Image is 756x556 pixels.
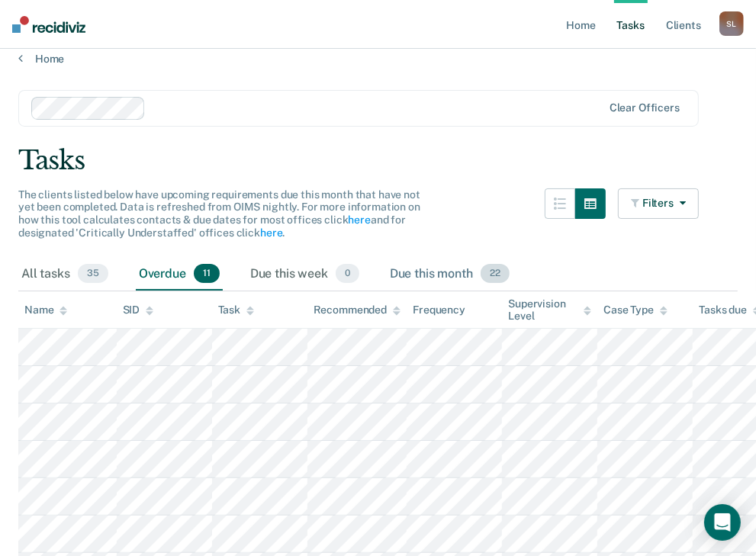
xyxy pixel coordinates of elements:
[603,304,668,317] div: Case Type
[247,258,362,291] div: Due this week0
[387,258,513,291] div: Due this month22
[18,52,738,66] a: Home
[194,264,220,284] span: 11
[413,304,465,317] div: Frequency
[136,258,223,291] div: Overdue11
[78,264,108,284] span: 35
[12,16,85,33] img: Recidiviz
[24,304,67,317] div: Name
[18,188,420,239] span: The clients listed below have upcoming requirements due this month that have not yet been complet...
[260,227,282,239] a: here
[508,297,591,323] div: Supervision Level
[610,101,680,114] div: Clear officers
[218,304,254,317] div: Task
[618,188,699,219] button: Filters
[704,504,741,541] div: Open Intercom Messenger
[336,264,359,284] span: 0
[18,258,111,291] div: All tasks35
[348,214,370,226] a: here
[18,145,738,176] div: Tasks
[314,304,401,317] div: Recommended
[123,304,154,317] div: SID
[481,264,510,284] span: 22
[719,11,744,36] div: S L
[719,11,744,36] button: SL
